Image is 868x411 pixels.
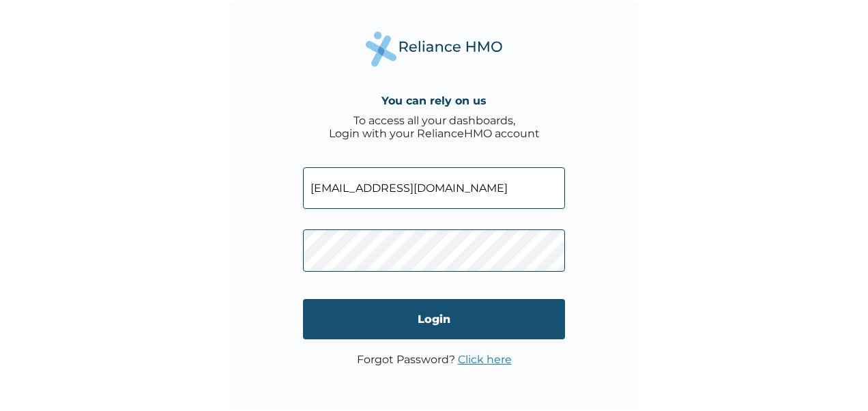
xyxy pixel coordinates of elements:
img: Reliance Health's Logo [366,31,502,66]
div: To access all your dashboards, Login with your RelianceHMO account [329,114,540,140]
input: Login [303,299,565,339]
p: Forgot Password? [357,353,512,366]
input: Email address or HMO ID [303,167,565,209]
h4: You can rely on us [381,94,487,107]
a: Click here [458,353,512,366]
